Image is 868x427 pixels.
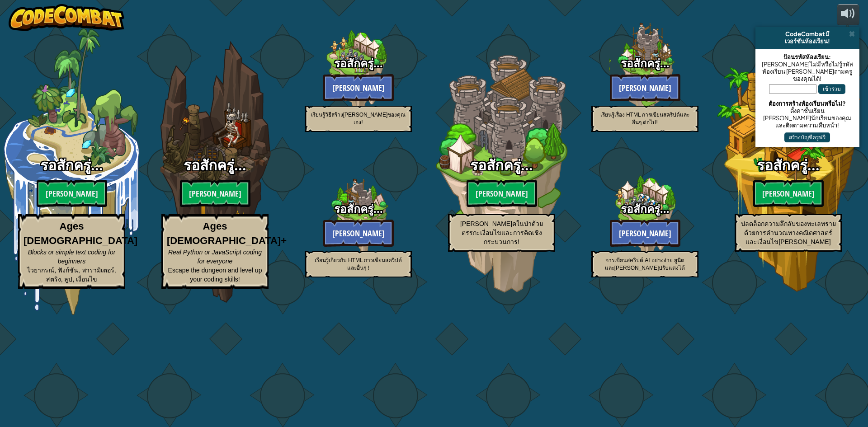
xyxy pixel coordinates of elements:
[143,28,287,315] div: Complete previous world to unlock
[287,145,430,289] div: Complete previous world to unlock
[24,221,137,246] strong: Ages [DEMOGRAPHIC_DATA]
[28,249,116,265] span: Blocks or simple text coding for beginners
[818,84,845,94] button: เข้าร่วม
[467,180,537,207] btn: [PERSON_NAME]
[573,145,717,289] div: Complete previous world to unlock
[334,201,383,216] span: รอสักครู่...
[610,74,680,101] btn: [PERSON_NAME]
[759,30,856,38] div: CodeCombat มี
[760,61,855,82] div: [PERSON_NAME]ไม่มีหรือไม่รู้รหัสห้องเรียน [PERSON_NAME]ถามครูของคุณได้!
[323,220,394,247] btn: [PERSON_NAME]
[334,56,383,71] span: รอสักครู่...
[9,4,124,31] img: CodeCombat - Learn how to code by playing a game
[784,132,830,142] button: สร้างบัญชีครูฟรี
[621,56,670,71] span: รอสักครู่...
[837,4,859,25] button: ปรับระดับเสียง
[621,201,670,216] span: รอสักครู่...
[760,100,855,107] div: ต้องการสร้างห้องเรียนหรือไม่?
[760,53,855,61] div: ป้อนรหัสห้องเรียน:
[37,180,107,207] btn: [PERSON_NAME]
[180,180,250,207] btn: [PERSON_NAME]
[757,155,820,175] span: รอสักครู่...
[168,267,262,283] span: Escape the dungeon and level up your coding skills!
[315,257,402,271] span: เรียนรู้เกี่ยวกับ HTML การเขียนสคริปต์ และอื่นๆ !
[168,249,262,265] span: Real Python or JavaScript coding for everyone
[605,257,685,271] span: การเขียนสคริปต์ AI อย่างง่าย ยูนิตและ[PERSON_NAME]ปรับแต่งได้
[167,221,287,246] strong: Ages [DEMOGRAPHIC_DATA]+
[27,267,116,283] span: ไวยากรณ์, ฟังก์ชัน, พารามิเตอร์, สตริง, ลูป, เงื่อนไข
[184,155,246,175] span: รอสักครู่...
[40,155,103,175] span: รอสักครู่...
[323,74,394,101] btn: [PERSON_NAME]
[470,155,533,175] span: รอสักครู่...
[311,112,406,126] span: เรียนรู้วิธีสร้าง[PERSON_NAME]ของคุณเอง!
[430,28,573,315] div: Complete previous world to unlock
[760,107,855,129] div: ตั้งค่าชั้นเรียน [PERSON_NAME]นักเรียนของคุณ และติดตามความคืบหน้า!
[741,220,836,245] span: ปลดล็อกความลึกลับของทะเลทรายด้วยการคำนวณทางคณิตศาสตร์และเงื่อนไข[PERSON_NAME]
[610,220,680,247] btn: [PERSON_NAME]
[460,220,543,245] span: [PERSON_NAME]คในป่าด้วยตรรกะเงื่อนไขและการคิดเชิงกระบวนการ!
[600,112,690,126] span: เรียนรู้เรื่อง HTML การเขียนสคริปต์และอื่นๆ ต่อไป!
[759,38,856,45] div: เวอร์ชันห้องเรียน!
[753,180,824,207] btn: [PERSON_NAME]
[717,28,860,315] div: Complete previous world to unlock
